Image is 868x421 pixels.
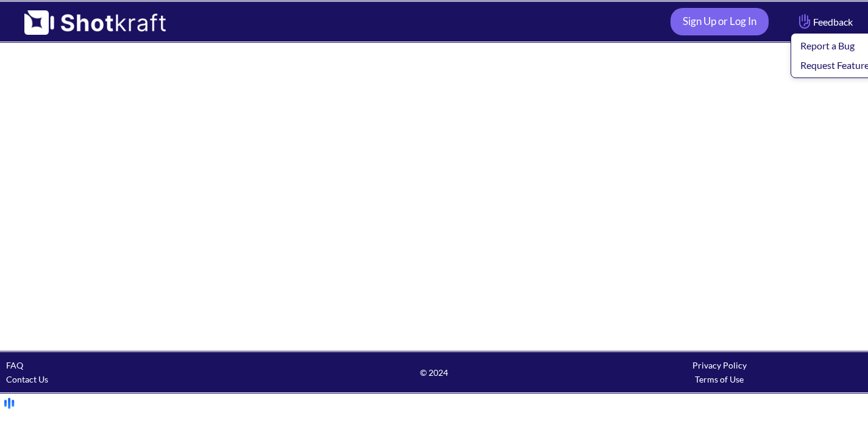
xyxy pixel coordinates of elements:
[6,374,48,384] a: Contact Us
[577,358,862,372] div: Privacy Policy
[671,8,769,35] a: Sign Up or Log In
[6,360,23,370] a: FAQ
[796,15,853,29] span: Feedback
[796,11,813,32] img: Hand Icon
[577,372,862,386] div: Terms of Use
[291,365,577,380] span: © 2024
